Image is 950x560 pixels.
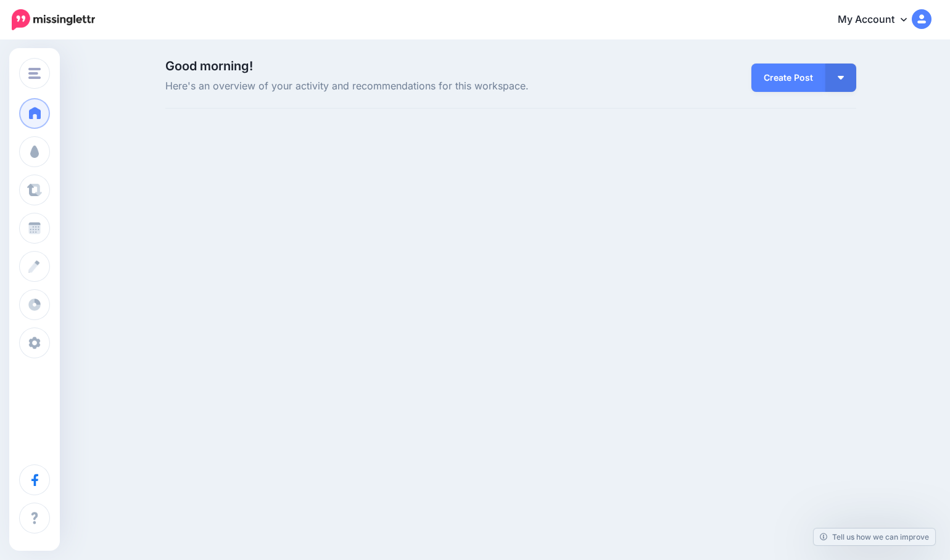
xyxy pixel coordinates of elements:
[165,59,253,73] span: Good morning!
[838,76,844,80] img: arrow-down-white.png
[814,529,935,545] a: Tell us how we can improve
[28,68,41,79] img: menu.png
[751,64,825,92] a: Create Post
[12,9,95,30] img: Missinglettr
[165,78,620,94] span: Here's an overview of your activity and recommendations for this workspace.
[825,5,931,35] a: My Account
